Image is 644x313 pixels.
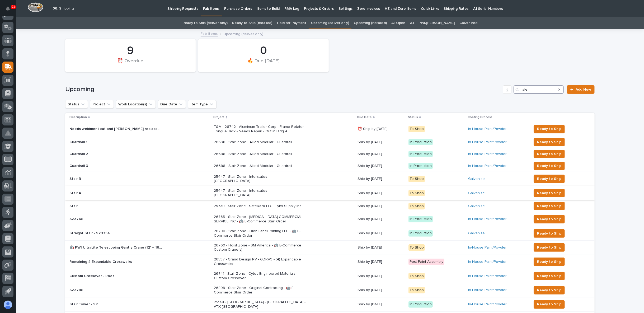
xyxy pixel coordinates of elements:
[537,273,561,279] span: Ready to Ship
[213,114,224,120] p: Project
[65,297,595,312] tr: Stair Tower - S2Stair Tower - S2 25144 - [GEOGRAPHIC_DATA] - [GEOGRAPHIC_DATA] - ATX [GEOGRAPHIC_...
[567,85,595,94] a: Add New
[69,273,115,278] p: Custom Crossover - Roof
[468,231,485,236] a: Galvanize
[358,302,404,307] p: Ship by [DATE]
[514,85,564,94] input: Search
[28,2,43,12] img: Workspace Logo
[537,203,561,209] span: Ready to Ship
[408,126,425,132] div: To Shop
[459,17,477,29] a: Galvanized
[214,125,306,134] p: T&M - 26742 - Aluminum Trailer Corp - Frame Rotator Tongue Jack - Needs Repair - Out in Bldg 4
[534,215,565,223] button: Ready to Ship
[69,151,89,156] p: Guardrail 2
[576,88,591,91] span: Add New
[358,152,404,156] p: Ship by [DATE]
[214,272,306,281] p: 26741 - Stair Zone - Cytec Engineered Materials - Custom Crossover
[537,259,561,265] span: Ready to Ship
[419,17,455,29] a: PWI/[PERSON_NAME]
[65,269,595,283] tr: Custom Crossover - RoofCustom Crossover - Roof 26741 - Stair Zone - Cytec Engineered Materials - ...
[69,163,89,168] p: Guardrail 3
[408,259,444,265] div: Post-Paint Assembly
[358,245,404,250] p: Ship by [DATE]
[537,163,561,169] span: Ready to Ship
[12,5,15,9] p: 91
[354,17,387,29] a: Upcoming (installed)
[534,300,565,309] button: Ready to Ship
[214,215,306,224] p: 26765 - Stair Zone - [MEDICAL_DATA] COMMERCIAL SERVICE INC - 🤖 E-Commerce Stair Order
[537,151,561,157] span: Ready to Ship
[358,191,404,195] p: Ship by [DATE]
[65,172,595,186] tr: Stair BStair B 25447 - Stair Zone - Interstates - [GEOGRAPHIC_DATA]Ship by [DATE]To ShopGalvanize...
[468,217,507,221] a: In-House Paint/Powder
[207,58,320,69] div: 🔥 Due [DATE]
[53,6,74,11] h2: 06. Shipping
[534,150,565,158] button: Ready to Ship
[534,189,565,197] button: Ready to Ship
[214,257,306,266] p: 26537 - Grand Design RV - GDRV9 - (4) Expandable Crosswalks
[408,139,433,146] div: In Production
[232,17,272,29] a: Ready to Ship (installed)
[534,229,565,238] button: Ready to Ship
[408,151,433,157] div: In Production
[408,190,425,197] div: To Shop
[534,258,565,266] button: Ready to Ship
[468,260,507,264] a: In-House Paint/Powder
[65,241,595,255] tr: 🤖 PWI UltraLite Telescoping Gantry Crane (12' – 16' HUB Range)🤖 PWI UltraLite Telescoping Gantry ...
[537,287,561,293] span: Ready to Ship
[65,122,595,136] tr: Needs weldment cut and [PERSON_NAME] replaced ([PERSON_NAME] is ordering Jack)Needs weldment cut ...
[357,114,372,120] p: Due Date
[116,100,156,109] button: Work Location(s)
[534,243,565,252] button: Ready to Ship
[358,164,404,168] p: Ship by [DATE]
[534,286,565,295] button: Ready to Ship
[392,17,406,29] a: All Open
[224,31,264,36] p: Upcoming (deliver only)
[158,100,186,109] button: Due Date
[207,44,320,57] div: 0
[534,175,565,183] button: Ready to Ship
[358,274,404,278] p: Ship by [DATE]
[69,216,84,221] p: SZ3768
[214,164,306,168] p: 26698 - Stair Zone - Allied Modular - Guardrail
[2,3,13,14] button: Notifications
[468,245,507,250] a: In-House Paint/Powder
[408,176,425,182] div: To Shop
[188,100,217,109] button: Item Type
[537,126,561,132] span: Ready to Ship
[468,127,507,131] a: In-House Paint/Powder
[408,287,425,293] div: To Shop
[408,244,425,251] div: To Shop
[410,17,414,29] a: All
[214,243,306,252] p: 26769 - Hoist Zone - SM America - 🤖 E-Commerce Custom Crane(s)
[537,176,561,182] span: Ready to Ship
[214,229,306,238] p: 26700 - Stair Zone - Dion Label Printing LLC - 🤖 E-Commerce Stair Order
[408,203,425,209] div: To Shop
[214,204,306,208] p: 25730 - Stair Zone - SafeRack LLC - Lynx Supply Inc
[65,226,595,241] tr: Straight Stair - SZ3754Straight Stair - SZ3754 26700 - Stair Zone - Dion Label Printing LLC - 🤖 E...
[534,162,565,170] button: Ready to Ship
[468,152,507,156] a: In-House Paint/Powder
[468,164,507,168] a: In-House Paint/Powder
[537,190,561,196] span: Ready to Ship
[408,301,433,308] div: In Production
[537,216,561,222] span: Ready to Ship
[65,148,595,160] tr: Guardrail 2Guardrail 2 26698 - Stair Zone - Allied Modular - GuardrailShip by [DATE]In Production...
[358,288,404,292] p: Ship by [DATE]
[408,230,433,237] div: In Production
[69,287,84,292] p: SZ3788
[214,140,306,144] p: 26698 - Stair Zone - Allied Modular - Guardrail
[69,126,163,131] p: Needs weldment cut and jack replaced (Marc Rader is ordering Jack)
[65,255,595,269] tr: Remaining 4 Expandable CrosswalksRemaining 4 Expandable Crosswalks 26537 - Grand Design RV - GDRV...
[69,230,111,236] p: Straight Stair - SZ3754
[408,216,433,222] div: In Production
[311,17,349,29] a: Upcoming (deliver only)
[468,288,507,292] a: In-House Paint/Powder
[537,139,561,145] span: Ready to Ship
[358,204,404,208] p: Ship by [DATE]
[468,191,485,195] a: Galvanize
[358,231,404,236] p: Ship by [DATE]
[534,202,565,210] button: Ready to Ship
[468,302,507,307] a: In-House Paint/Powder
